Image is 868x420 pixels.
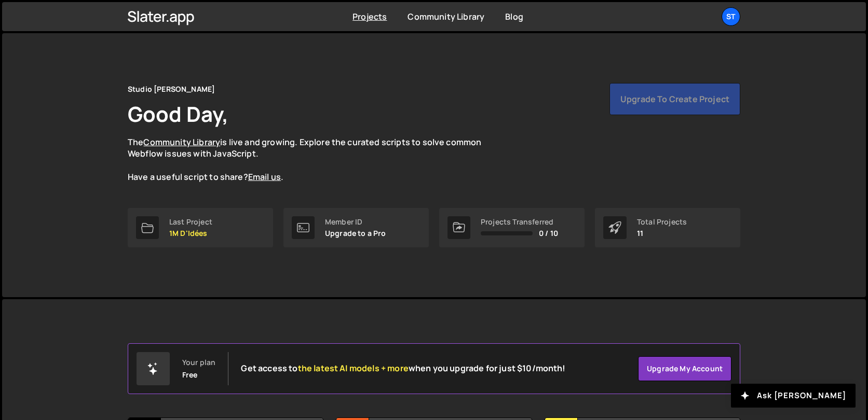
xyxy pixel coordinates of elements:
[722,7,740,26] a: St
[182,371,198,379] div: Free
[248,171,281,183] a: Email us
[325,218,386,226] div: Member ID
[352,11,387,22] a: Projects
[638,356,731,381] a: Upgrade my account
[169,229,212,237] p: 1M D'Idées
[182,358,215,367] div: Your plan
[731,384,856,408] button: Ask [PERSON_NAME]
[408,11,484,22] a: Community Library
[637,218,687,226] div: Total Projects
[143,136,220,148] a: Community Library
[505,11,523,22] a: Blog
[325,229,386,237] p: Upgrade to a Pro
[128,208,273,247] a: Last Project 1M D'Idées
[298,362,409,374] span: the latest AI models + more
[128,136,501,183] p: The is live and growing. Explore the curated scripts to solve common Webflow issues with JavaScri...
[637,229,687,237] p: 11
[128,83,215,95] div: Studio [PERSON_NAME]
[241,363,565,373] h2: Get access to when you upgrade for just $10/month!
[128,100,228,128] h1: Good Day,
[481,218,558,226] div: Projects Transferred
[169,218,212,226] div: Last Project
[539,229,558,237] span: 0 / 10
